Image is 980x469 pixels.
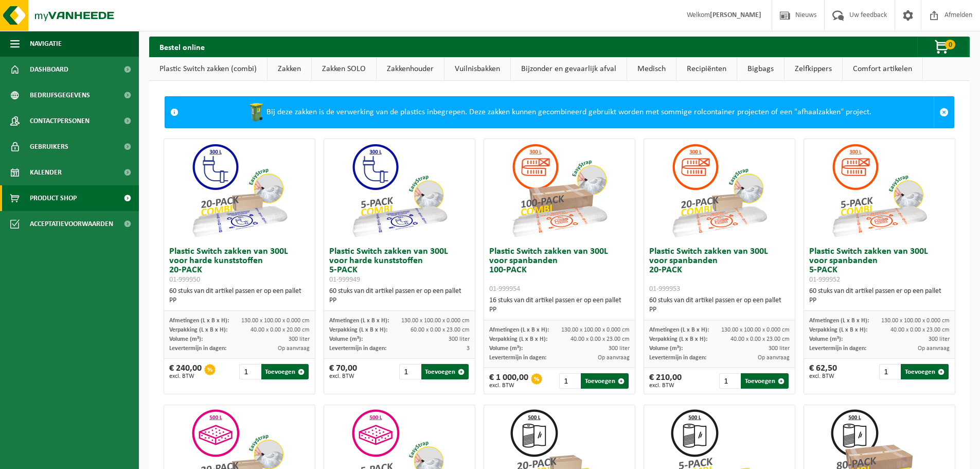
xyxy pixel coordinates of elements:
span: 130.00 x 100.00 x 0.000 cm [881,318,950,324]
span: 01-999953 [649,285,680,293]
button: Toevoegen [421,364,469,379]
a: Zakkenhouder [377,57,444,81]
span: Verpakking (L x B x H): [809,327,867,333]
span: 130.00 x 100.00 x 0.000 cm [561,327,630,333]
strong: [PERSON_NAME] [710,11,761,19]
h3: Plastic Switch zakken van 300L voor spanbanden 100-PACK [489,247,630,293]
a: Zelfkippers [785,57,842,81]
span: Product Shop [30,185,77,211]
img: 01-999950 [188,139,291,242]
h3: Plastic Switch zakken van 300L voor harde kunststoffen 5-PACK [329,247,470,284]
span: Afmetingen (L x B x H): [329,318,389,324]
h3: Plastic Switch zakken van 300L voor harde kunststoffen 20-PACK [169,247,310,284]
span: 300 liter [289,336,310,342]
span: Afmetingen (L x B x H): [489,327,549,333]
button: Toevoegen [261,364,309,379]
span: 40.00 x 0.00 x 23.00 cm [571,336,630,342]
span: Gebruikers [30,134,68,160]
span: 300 liter [609,345,630,352]
div: 60 stuks van dit artikel passen er op een pallet [649,296,790,315]
a: Vuilnisbakken [444,57,510,81]
span: excl. BTW [169,373,202,379]
input: 1 [719,373,740,389]
span: 01-999954 [489,285,520,293]
span: Acceptatievoorwaarden [30,211,113,237]
div: Bij deze zakken is de verwerking van de plastics inbegrepen. Deze zakken kunnen gecombineerd gebr... [184,97,934,128]
div: 16 stuks van dit artikel passen er op een pallet [489,296,630,315]
div: PP [169,296,310,305]
h2: Bestel online [149,37,215,57]
span: Volume (m³): [329,336,363,342]
button: 0 [917,37,969,57]
h3: Plastic Switch zakken van 300L voor spanbanden 5-PACK [809,247,950,284]
h3: Plastic Switch zakken van 300L voor spanbanden 20-PACK [649,247,790,293]
span: 01-999950 [169,276,200,284]
span: Levertermijn in dagen: [649,355,706,361]
div: € 70,00 [329,364,357,379]
img: 01-999954 [508,139,611,242]
span: Verpakking (L x B x H): [169,327,227,333]
span: Op aanvraag [278,345,310,352]
div: € 62,50 [809,364,837,379]
img: 01-999952 [828,139,931,242]
span: Volume (m³): [649,345,683,352]
div: PP [809,296,950,305]
span: Afmetingen (L x B x H): [809,318,869,324]
div: PP [329,296,470,305]
span: Verpakking (L x B x H): [489,336,547,342]
div: € 240,00 [169,364,202,379]
img: 01-999953 [668,139,771,242]
button: Toevoegen [901,364,949,379]
input: 1 [399,364,420,379]
span: Op aanvraag [598,355,630,361]
span: Volume (m³): [169,336,203,342]
span: Afmetingen (L x B x H): [649,327,709,333]
span: 130.00 x 100.00 x 0.000 cm [241,318,310,324]
span: 40.00 x 0.00 x 23.00 cm [730,336,790,342]
span: Kalender [30,160,62,185]
span: Bedrijfsgegevens [30,82,90,108]
div: 60 stuks van dit artikel passen er op een pallet [809,287,950,305]
a: Zakken [268,57,311,81]
span: 60.00 x 0.00 x 23.00 cm [411,327,470,333]
span: Dashboard [30,57,68,82]
span: Op aanvraag [758,355,790,361]
a: Plastic Switch zakken (combi) [149,57,267,81]
span: 01-999952 [809,276,840,284]
span: excl. BTW [809,373,837,379]
span: excl. BTW [649,383,682,389]
span: Navigatie [30,31,62,57]
span: Op aanvraag [918,345,950,352]
input: 1 [879,364,900,379]
span: 40.00 x 0.00 x 20.00 cm [251,327,310,333]
img: 01-999949 [348,139,451,242]
button: Toevoegen [741,373,789,389]
div: PP [649,305,790,315]
input: 1 [559,373,580,389]
div: PP [489,305,630,315]
span: Levertermijn in dagen: [329,345,386,352]
a: Bijzonder en gevaarlijk afval [511,57,627,81]
span: Volume (m³): [489,345,523,352]
span: 300 liter [449,336,470,342]
span: Levertermijn in dagen: [169,345,226,352]
a: Medisch [627,57,676,81]
div: 60 stuks van dit artikel passen er op een pallet [329,287,470,305]
span: Contactpersonen [30,108,90,134]
span: excl. BTW [489,383,528,389]
span: Volume (m³): [809,336,843,342]
a: Zakken SOLO [312,57,376,81]
span: 130.00 x 100.00 x 0.000 cm [401,318,470,324]
div: 60 stuks van dit artikel passen er op een pallet [169,287,310,305]
span: Afmetingen (L x B x H): [169,318,229,324]
span: 3 [467,345,470,352]
div: € 1 000,00 [489,373,528,389]
span: 40.00 x 0.00 x 23.00 cm [890,327,950,333]
span: 300 liter [929,336,950,342]
button: Toevoegen [581,373,629,389]
input: 1 [239,364,260,379]
span: 0 [945,40,955,49]
span: excl. BTW [329,373,357,379]
span: Verpakking (L x B x H): [329,327,387,333]
div: € 210,00 [649,373,682,389]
